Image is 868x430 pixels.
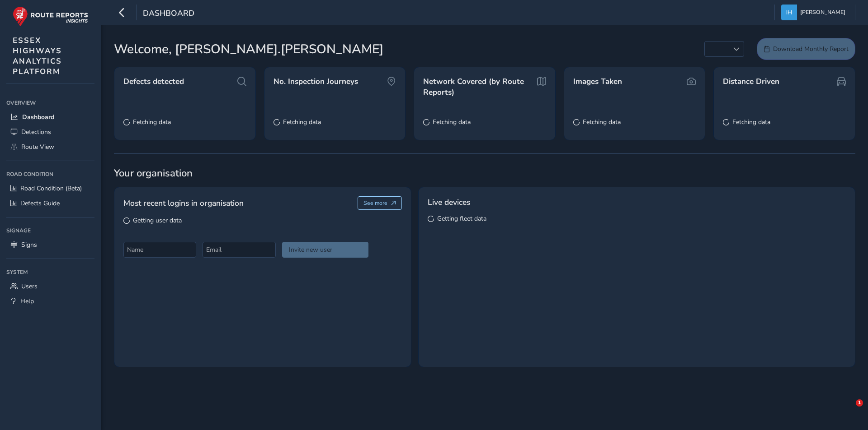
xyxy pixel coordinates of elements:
[363,199,387,207] span: See more
[123,197,244,209] span: Most recent logins in organisation
[837,399,859,421] iframe: Intercom live chat
[800,5,845,20] span: [PERSON_NAME]
[21,282,38,291] span: Users
[433,118,471,126] span: Fetching data
[114,40,383,59] span: Welcome, [PERSON_NAME].[PERSON_NAME]
[133,118,171,126] span: Fetching data
[6,181,94,196] a: Road Condition (Beta)
[428,196,470,208] span: Live devices
[583,118,621,126] span: Fetching data
[21,143,54,151] span: Route View
[21,128,51,136] span: Detections
[6,110,94,125] a: Dashboard
[20,297,34,305] span: Help
[114,166,855,180] span: Your organisation
[6,167,94,181] div: Road Condition
[13,35,62,77] span: ESSEX HIGHWAYS ANALYTICS PLATFORM
[6,139,94,154] a: Route View
[203,242,275,258] input: Email
[423,76,533,97] span: Network Covered (by Route Reports)
[6,237,94,252] a: Signs
[723,76,779,87] span: Distance Driven
[6,265,94,279] div: System
[437,214,486,223] span: Getting fleet data
[573,76,622,87] span: Images Taken
[6,294,94,309] a: Help
[781,5,797,20] img: diamond-layout
[21,240,37,249] span: Signs
[22,113,54,121] span: Dashboard
[856,399,863,407] span: 1
[13,6,88,27] img: rr logo
[274,76,358,87] span: No. Inspection Journeys
[123,242,196,258] input: Name
[732,118,770,126] span: Fetching data
[6,196,94,211] a: Defects Guide
[6,96,94,110] div: Overview
[20,199,60,208] span: Defects Guide
[143,8,194,20] span: Dashboard
[123,76,184,87] span: Defects detected
[358,196,402,210] button: See more
[6,279,94,294] a: Users
[283,118,321,126] span: Fetching data
[20,184,82,193] span: Road Condition (Beta)
[6,125,94,139] a: Detections
[133,216,182,225] span: Getting user data
[6,224,94,237] div: Signage
[781,5,849,20] button: [PERSON_NAME]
